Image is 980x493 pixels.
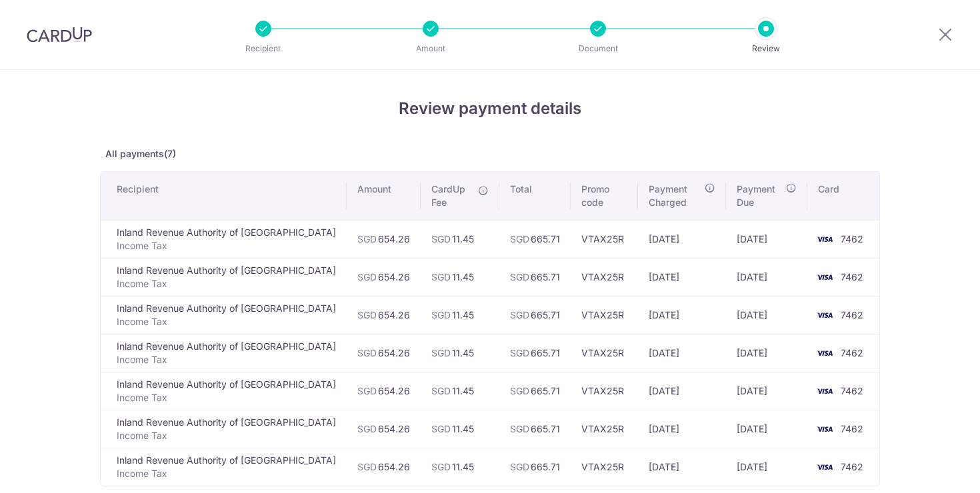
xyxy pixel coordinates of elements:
[510,423,529,434] span: SGD
[726,220,807,258] td: [DATE]
[841,423,863,434] span: 7462
[510,271,529,282] span: SGD
[510,461,529,472] span: SGD
[421,220,499,258] td: 11.45
[431,347,451,358] span: SGD
[549,42,647,55] p: Document
[571,372,638,410] td: VTAX25R
[499,172,571,220] th: Total
[421,410,499,448] td: 11.45
[347,448,421,486] td: 654.26
[27,27,92,43] img: CardUp
[811,421,838,437] img: <span class="translation_missing" title="translation missing: en.account_steps.new_confirm_form.b...
[811,383,838,399] img: <span class="translation_missing" title="translation missing: en.account_steps.new_confirm_form.b...
[510,233,529,245] span: SGD
[811,459,838,475] img: <span class="translation_missing" title="translation missing: en.account_steps.new_confirm_form.b...
[737,183,782,209] span: Payment Due
[431,271,451,282] span: SGD
[347,172,421,220] th: Amount
[649,183,701,209] span: Payment Charged
[638,258,726,296] td: [DATE]
[357,423,377,434] span: SGD
[499,448,571,486] td: 665.71
[638,296,726,334] td: [DATE]
[101,172,347,220] th: Recipient
[431,309,451,320] span: SGD
[117,391,336,404] p: Income Tax
[510,309,529,320] span: SGD
[117,467,336,480] p: Income Tax
[571,448,638,486] td: VTAX25R
[101,258,347,296] td: Inland Revenue Authority of [GEOGRAPHIC_DATA]
[811,345,838,361] img: <span class="translation_missing" title="translation missing: en.account_steps.new_confirm_form.b...
[421,372,499,410] td: 11.45
[811,269,838,285] img: <span class="translation_missing" title="translation missing: en.account_steps.new_confirm_form.b...
[117,277,336,290] p: Income Tax
[841,271,863,282] span: 7462
[841,233,863,245] span: 7462
[381,42,480,55] p: Amount
[421,296,499,334] td: 11.45
[841,309,863,320] span: 7462
[117,429,336,442] p: Income Tax
[571,258,638,296] td: VTAX25R
[357,233,377,245] span: SGD
[431,423,451,434] span: SGD
[101,372,347,410] td: Inland Revenue Authority of [GEOGRAPHIC_DATA]
[101,296,347,334] td: Inland Revenue Authority of [GEOGRAPHIC_DATA]
[571,410,638,448] td: VTAX25R
[807,172,879,220] th: Card
[100,147,880,161] p: All payments(7)
[357,347,377,358] span: SGD
[347,410,421,448] td: 654.26
[638,372,726,410] td: [DATE]
[717,42,815,55] p: Review
[431,233,451,245] span: SGD
[347,258,421,296] td: 654.26
[347,220,421,258] td: 654.26
[421,334,499,372] td: 11.45
[357,309,377,320] span: SGD
[571,220,638,258] td: VTAX25R
[421,258,499,296] td: 11.45
[117,239,336,252] p: Income Tax
[638,448,726,486] td: [DATE]
[726,258,807,296] td: [DATE]
[214,42,313,55] p: Recipient
[347,334,421,372] td: 654.26
[117,315,336,328] p: Income Tax
[726,334,807,372] td: [DATE]
[101,448,347,486] td: Inland Revenue Authority of [GEOGRAPHIC_DATA]
[811,307,838,323] img: <span class="translation_missing" title="translation missing: en.account_steps.new_confirm_form.b...
[811,231,838,247] img: <span class="translation_missing" title="translation missing: en.account_steps.new_confirm_form.b...
[431,183,471,209] span: CardUp Fee
[638,410,726,448] td: [DATE]
[726,448,807,486] td: [DATE]
[499,372,571,410] td: 665.71
[347,296,421,334] td: 654.26
[101,220,347,258] td: Inland Revenue Authority of [GEOGRAPHIC_DATA]
[421,448,499,486] td: 11.45
[357,271,377,282] span: SGD
[841,385,863,396] span: 7462
[499,220,571,258] td: 665.71
[510,347,529,358] span: SGD
[101,334,347,372] td: Inland Revenue Authority of [GEOGRAPHIC_DATA]
[638,220,726,258] td: [DATE]
[726,372,807,410] td: [DATE]
[571,296,638,334] td: VTAX25R
[510,385,529,396] span: SGD
[571,172,638,220] th: Promo code
[638,334,726,372] td: [DATE]
[499,296,571,334] td: 665.71
[726,410,807,448] td: [DATE]
[499,334,571,372] td: 665.71
[841,347,863,358] span: 7462
[431,385,451,396] span: SGD
[431,461,451,472] span: SGD
[357,385,377,396] span: SGD
[347,372,421,410] td: 654.26
[499,258,571,296] td: 665.71
[100,97,880,121] h4: Review payment details
[357,461,377,472] span: SGD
